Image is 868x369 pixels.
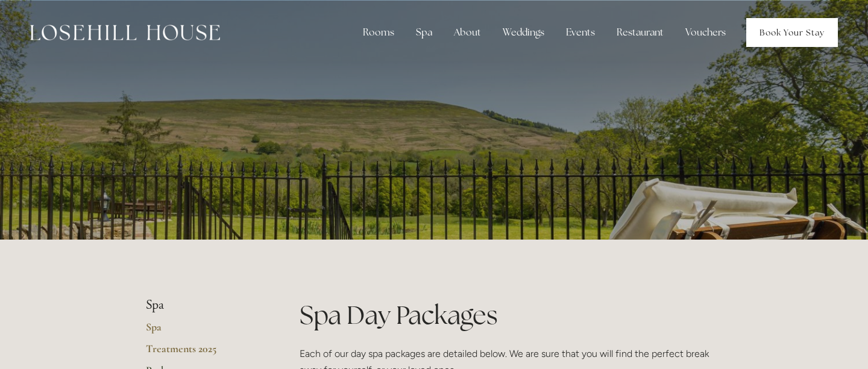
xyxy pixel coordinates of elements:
li: Spa [146,297,261,313]
a: Book Your Stay [746,18,838,47]
a: Treatments 2025 [146,342,261,364]
div: Restaurant [607,20,673,45]
div: Events [556,20,605,45]
h1: Spa Day Packages [300,297,722,333]
a: Vouchers [676,20,735,45]
img: Losehill House [30,25,220,40]
div: Rooms [353,20,404,45]
div: About [444,20,491,45]
div: Weddings [493,20,554,45]
a: Spa [146,320,261,342]
div: Spa [406,20,442,45]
